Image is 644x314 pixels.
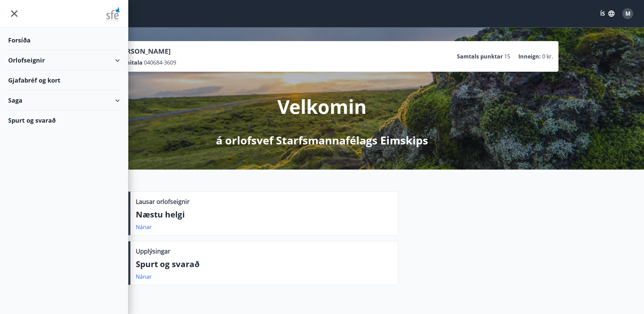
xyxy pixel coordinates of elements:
[596,7,618,20] button: ÍS
[136,223,152,231] a: Nánar
[518,53,541,60] p: Inneign :
[136,209,392,220] p: Næstu helgi
[457,53,503,60] p: Samtals punktar
[136,247,170,256] p: Upplýsingar
[8,90,120,110] div: Saga
[116,59,143,66] p: Kennitala
[8,7,20,20] button: menu
[8,50,120,70] div: Orlofseignir
[8,30,120,50] div: Forsíða
[116,47,176,56] p: [PERSON_NAME]
[277,93,367,119] p: Velkomin
[8,110,120,130] div: Spurt og svarað
[136,197,189,206] p: Lausar orlofseignir
[504,53,510,60] span: 15
[620,5,636,22] button: M
[625,10,630,17] span: M
[542,53,553,60] span: 0 kr.
[8,70,120,90] div: Gjafabréf og kort
[216,133,428,148] p: á orlofsvef Starfsmannafélags Eimskips
[136,273,152,280] a: Nánar
[144,59,176,66] span: 040684-3609
[136,258,392,270] p: Spurt og svarað
[106,7,120,21] img: union_logo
